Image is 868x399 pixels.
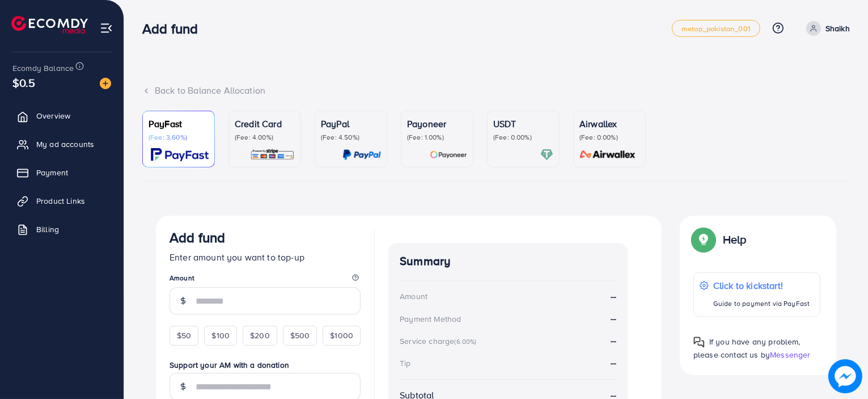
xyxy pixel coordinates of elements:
[36,167,68,178] span: Payment
[151,148,209,161] img: card
[235,117,295,131] p: Credit Card
[770,349,810,360] span: Messenger
[407,133,467,142] p: (Fee: 1.00%)
[100,78,111,89] img: image
[579,133,640,142] p: (Fee: 0.00%)
[36,224,59,235] span: Billing
[170,250,361,264] p: Enter amount you want to top-up
[36,195,85,207] span: Product Links
[211,330,230,341] span: $100
[579,117,640,131] p: Airwallex
[454,337,476,346] small: (6.00%)
[235,133,295,142] p: (Fee: 4.00%)
[400,254,616,268] h4: Summary
[9,190,115,212] a: Product Links
[713,297,810,310] p: Guide to payment via PayFast
[611,356,616,369] strong: --
[723,233,747,246] p: Help
[611,312,616,325] strong: --
[12,62,74,74] span: Ecomdy Balance
[9,104,115,127] a: Overview
[493,117,553,131] p: USDT
[825,22,850,35] p: Shaikh
[400,291,427,302] div: Amount
[693,229,714,250] img: Popup guide
[36,138,94,150] span: My ad accounts
[142,84,850,97] div: Back to Balance Allocation
[693,336,801,360] span: If you have any problem, please contact us by
[11,16,88,33] img: logo
[9,161,115,184] a: Payment
[802,21,850,36] a: Shaikh
[400,335,480,347] div: Service charge
[250,148,295,161] img: card
[36,110,70,121] span: Overview
[330,330,353,341] span: $1000
[400,358,410,369] div: Tip
[681,25,751,32] span: metap_pakistan_001
[100,22,113,35] img: menu
[576,148,640,161] img: card
[430,148,467,161] img: card
[321,117,381,131] p: PayPal
[170,273,361,287] legend: Amount
[290,330,310,341] span: $500
[170,359,361,371] label: Support your AM with a donation
[142,20,207,37] h3: Add fund
[540,148,553,161] img: card
[400,313,461,325] div: Payment Method
[250,330,270,341] span: $200
[693,337,705,348] img: Popup guide
[9,133,115,156] a: My ad accounts
[12,74,36,91] span: $0.5
[611,290,616,303] strong: --
[672,20,760,37] a: metap_pakistan_001
[407,117,467,131] p: Payoneer
[9,218,115,241] a: Billing
[828,359,862,393] img: image
[321,133,381,142] p: (Fee: 4.50%)
[177,330,191,341] span: $50
[149,133,209,142] p: (Fee: 3.60%)
[149,117,209,131] p: PayFast
[342,148,381,161] img: card
[611,334,616,347] strong: --
[713,279,810,292] p: Click to kickstart!
[170,229,225,246] h3: Add fund
[493,133,553,142] p: (Fee: 0.00%)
